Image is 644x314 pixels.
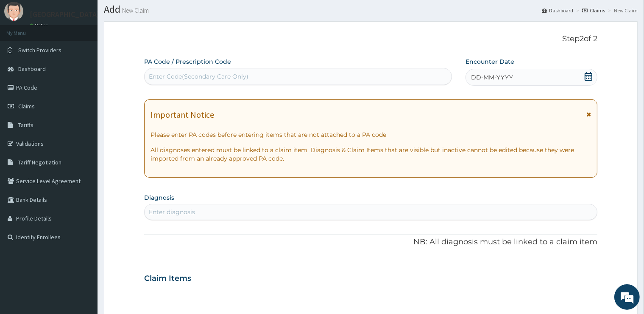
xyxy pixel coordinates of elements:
div: Minimize live chat window [139,4,159,25]
a: Dashboard [542,7,573,14]
span: Switch Providers [18,46,61,54]
textarea: Type your message and hit 'Enter' [4,217,162,247]
span: DD-MM-YYYY [471,73,513,82]
span: We're online! [49,99,117,185]
span: Dashboard [18,65,46,73]
span: Tariff Negotiation [18,158,61,166]
h3: Claim Items [144,274,191,283]
li: New Claim [606,7,638,14]
label: Diagnosis [144,193,174,202]
label: Encounter Date [466,57,514,66]
img: d_794563401_company_1708531726252_794563401 [16,42,34,64]
div: Enter diagnosis [149,208,195,216]
span: Claims [18,102,35,110]
p: All diagnoses entered must be linked to a claim item. Diagnosis & Claim Items that are visible bu... [151,146,591,163]
div: Chat with us now [44,48,142,59]
label: PA Code / Prescription Code [144,57,231,66]
p: [GEOGRAPHIC_DATA] [30,11,100,18]
img: User Image [4,2,23,21]
p: Please enter PA codes before entering items that are not attached to a PA code [151,130,591,139]
a: Claims [582,7,605,14]
div: Enter Code(Secondary Care Only) [149,72,248,81]
span: Tariffs [18,121,33,129]
p: NB: All diagnosis must be linked to a claim item [144,237,597,248]
h1: Add [104,4,638,15]
a: Online [30,23,50,28]
h1: Important Notice [151,110,214,119]
p: Step 2 of 2 [144,34,597,44]
small: New Claim [120,7,149,14]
